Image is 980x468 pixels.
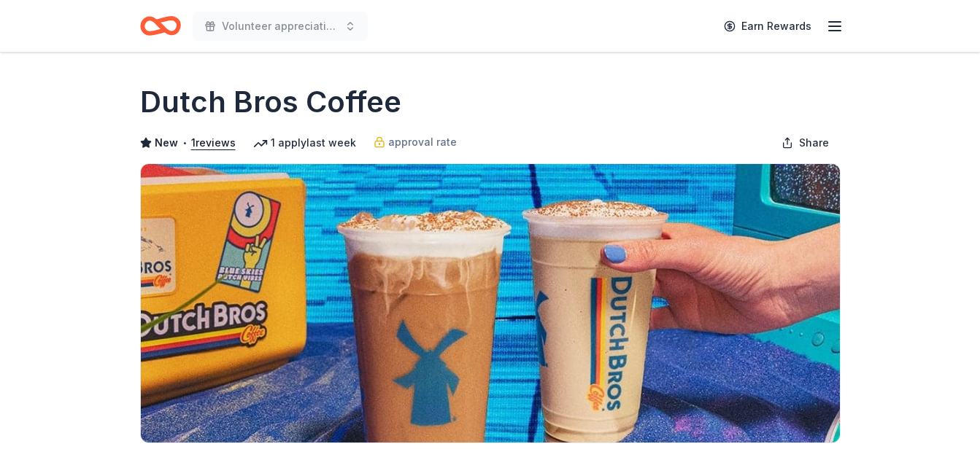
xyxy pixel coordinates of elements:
button: 1reviews [191,134,236,152]
button: Share [770,128,841,157]
img: Image for Dutch Bros Coffee [141,164,840,442]
h1: Dutch Bros Coffee [140,82,401,122]
span: Share [799,134,829,152]
a: Home [140,9,181,43]
span: Volunteer appreciation event [222,17,339,35]
span: approval rate [388,133,457,151]
a: approval rate [374,133,457,151]
button: Volunteer appreciation event [193,12,368,41]
span: New [155,134,178,152]
span: • [182,137,187,149]
div: 1 apply last week [253,134,356,152]
a: Earn Rewards [715,13,820,39]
